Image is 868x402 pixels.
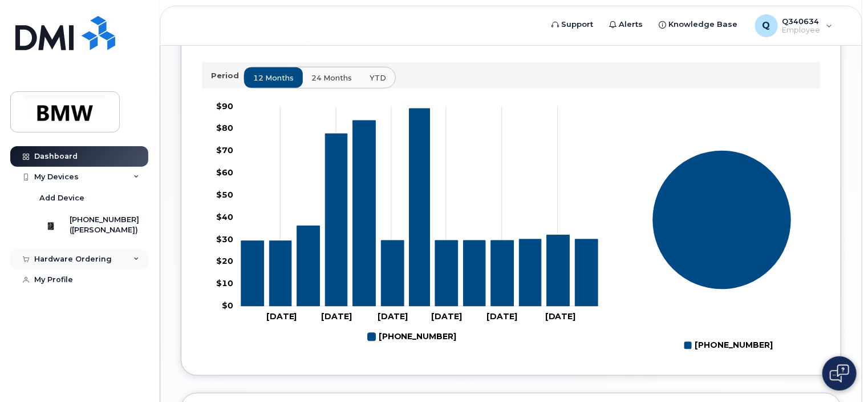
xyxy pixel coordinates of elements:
[211,70,244,81] p: Period
[619,19,643,30] span: Alerts
[368,328,457,347] g: Legend
[216,256,233,267] tspan: $20
[216,167,233,178] tspan: $60
[216,100,233,111] tspan: $90
[378,311,408,321] tspan: [DATE]
[216,212,233,222] tspan: $40
[544,13,602,36] a: Support
[216,123,233,133] tspan: $80
[684,336,773,355] g: Legend
[216,145,233,155] tspan: $70
[370,73,386,83] span: YTD
[545,311,576,321] tspan: [DATE]
[782,26,821,35] span: Employee
[216,100,601,346] g: Chart
[652,150,792,290] g: Series
[602,13,651,36] a: Alerts
[652,150,792,355] g: Chart
[562,19,594,30] span: Support
[368,328,457,347] g: 201-312-8415
[432,311,463,321] tspan: [DATE]
[216,278,233,288] tspan: $10
[830,364,849,383] img: Open chat
[487,311,518,321] tspan: [DATE]
[782,17,821,26] span: Q340634
[222,300,233,311] tspan: $0
[241,108,598,307] g: 201-312-8415
[651,13,746,36] a: Knowledge Base
[321,311,352,321] tspan: [DATE]
[216,234,233,244] tspan: $30
[747,14,841,37] div: Q340634
[266,311,297,321] tspan: [DATE]
[762,19,770,33] span: Q
[216,190,233,200] tspan: $50
[669,19,738,30] span: Knowledge Base
[311,73,352,83] span: 24 months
